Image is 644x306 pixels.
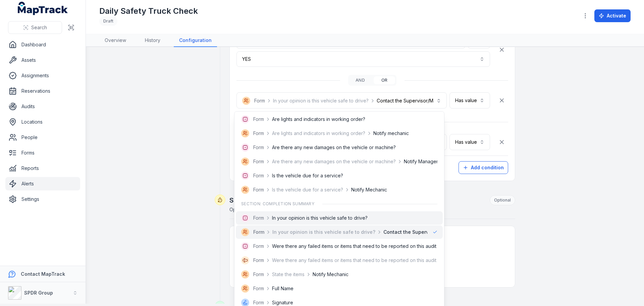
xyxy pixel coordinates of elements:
span: Form [253,215,264,221]
span: Signature [272,299,293,306]
span: Form [253,229,264,235]
span: Contact the Supervisor/Manager immediately you can not drive until this is rectified [383,229,581,235]
span: Notify Mechanic [313,271,348,278]
span: Are lights and indicators in working order? [272,116,365,123]
span: Form [253,144,264,151]
span: Is the vehicle due for a service? [272,172,343,179]
span: Are lights and indicators in working order? [272,130,365,137]
span: Are there any new damages on the vehicle or machine? [272,158,396,165]
span: Notify Manager or Mechanic [404,158,467,165]
span: Form [253,172,264,179]
span: Is the vehicle due for a service? [272,186,343,193]
span: Form [253,285,264,292]
span: Form [253,116,264,123]
span: Were there any failed items or items that need to be reported on this audit [272,257,436,264]
span: Full Name [272,285,293,292]
span: Form [253,130,264,137]
span: Are there any new damages on the vehicle or machine? [272,144,396,151]
span: In your opinion is this vehicle safe to drive? [272,229,375,235]
span: Notify mechanic [373,130,409,137]
span: Form [253,186,264,193]
span: Form [253,299,264,306]
span: In your opinion is this vehicle safe to drive? [272,215,368,221]
span: Notify Mechanic [351,186,387,193]
button: FormIn your opinion is this vehicle safe to drive?Contact the Supervisor/Manager immediately you ... [236,92,447,108]
span: Were there any failed items or items that need to be reported on this audit [272,243,436,250]
span: Form [253,158,264,165]
span: Form [253,257,264,264]
span: State the items [272,271,305,278]
span: Form [253,271,264,278]
span: Form [253,243,264,250]
div: Section: Completion Summary [236,197,443,211]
